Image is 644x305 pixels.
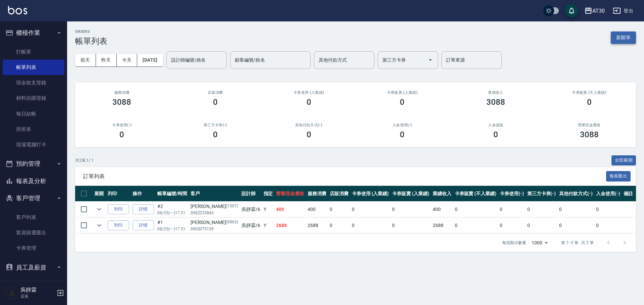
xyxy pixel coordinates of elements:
[453,218,498,233] td: 0
[550,123,628,127] h2: 營業現金應收
[83,90,161,95] h3: 服務消費
[213,130,218,139] h3: 0
[262,186,275,202] th: 指定
[3,155,64,172] button: 預約管理
[94,204,104,214] button: expand row
[350,202,391,217] td: 0
[557,186,594,202] th: 其他付款方式(-)
[3,60,64,75] a: 帳單列表
[191,219,238,226] div: [PERSON_NAME]
[502,240,526,246] p: 每頁顯示數量
[350,218,391,233] td: 0
[529,234,550,252] div: 1000
[191,210,238,216] p: 0982233843
[5,286,19,300] img: Person
[117,54,138,66] button: 今天
[550,90,628,95] h2: 卡券販賣 (不入業績)
[75,54,96,66] button: 前天
[191,226,238,232] p: 0902075139
[582,4,607,18] button: AT30
[350,186,391,202] th: 卡券使用 (入業績)
[364,90,441,95] h2: 卡券販賣 (入業績)
[226,203,238,210] p: (1501)
[3,122,64,137] a: 排班表
[156,218,189,233] td: #1
[425,55,436,65] button: Open
[240,218,262,233] td: 吳靜霖 /6
[240,202,262,217] td: 吳靜霖 /6
[157,210,187,216] p: 08/25 (一) 17:51
[561,240,594,246] p: 第 1–2 筆 共 2 筆
[262,218,275,233] td: Y
[3,106,64,122] a: 每日結帳
[83,173,606,180] span: 訂單列表
[213,97,218,107] h3: 0
[177,90,254,95] h2: 店販消費
[3,279,64,294] a: 員工列表
[587,97,592,107] h3: 0
[390,202,431,217] td: 0
[622,186,635,202] th: 備註
[457,90,535,95] h2: 業績收入
[498,186,526,202] th: 卡券使用(-)
[580,130,599,139] h3: 3088
[189,186,240,202] th: 客戶
[611,31,636,44] button: 新開單
[157,226,187,232] p: 08/25 (一) 17:51
[3,172,64,190] button: 報表及分析
[119,130,124,139] h3: 0
[557,202,594,217] td: 0
[93,186,106,202] th: 展開
[96,54,117,66] button: 昨天
[498,218,526,233] td: 0
[94,220,104,230] button: expand row
[594,218,622,233] td: 0
[431,186,453,202] th: 業績收入
[400,130,405,139] h3: 0
[328,202,350,217] td: 0
[565,4,578,17] button: save
[8,6,27,14] img: Logo
[594,186,622,202] th: 入金使用(-)
[137,54,163,66] button: [DATE]
[606,173,631,179] a: 報表匯出
[457,123,535,127] h2: 入金儲值
[493,130,498,139] h3: 0
[3,189,64,207] button: 客戶管理
[364,123,441,127] h2: 入金使用(-)
[3,225,64,240] a: 客資篩選匯出
[270,123,347,127] h2: 其他付款方式(-)
[526,218,558,233] td: 0
[106,186,131,202] th: 列印
[3,44,64,60] a: 打帳單
[3,90,64,106] a: 材料自購登錄
[131,186,156,202] th: 操作
[306,202,328,217] td: 400
[431,218,453,233] td: 2688
[498,202,526,217] td: 0
[75,29,107,34] h2: ORDERS
[156,202,189,217] td: #2
[611,34,636,41] a: 新開單
[3,75,64,90] a: 現金收支登錄
[526,186,558,202] th: 第三方卡券(-)
[270,90,347,95] h2: 卡券使用 (入業績)
[610,5,636,17] button: 登出
[83,123,161,127] h2: 卡券使用(-)
[390,186,431,202] th: 卡券販賣 (入業績)
[431,202,453,217] td: 400
[400,97,405,107] h3: 0
[191,203,238,210] div: [PERSON_NAME]
[132,220,154,231] a: 詳情
[306,218,328,233] td: 2688
[3,137,64,152] a: 現場電腦打卡
[156,186,189,202] th: 帳單編號/時間
[606,171,631,181] button: 報表匯出
[526,202,558,217] td: 0
[3,240,64,256] a: 卡券管理
[75,157,94,163] p: 共 2 筆, 1 / 1
[486,97,505,107] h3: 3088
[328,218,350,233] td: 0
[307,97,311,107] h3: 0
[594,202,622,217] td: 0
